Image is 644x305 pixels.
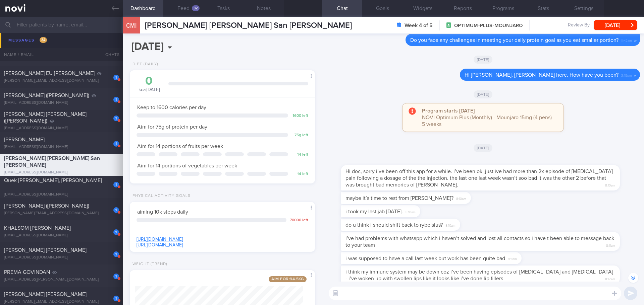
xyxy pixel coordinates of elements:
[113,274,119,279] div: 1
[137,75,162,93] div: kcal [DATE]
[621,72,632,78] span: 3:45pm
[4,225,71,231] span: KHALSOM [PERSON_NAME]
[474,90,493,98] span: [DATE]
[113,296,119,301] div: 1
[290,218,308,223] div: 70000 left
[137,237,183,242] a: [URL][DOMAIN_NAME]
[456,195,466,201] span: 8:10am
[568,22,590,28] span: Review By
[410,37,619,43] span: Do you face any challenges in meeting your daily protein goal as you eat smaller portion?
[4,233,119,238] div: [EMAIL_ADDRESS][DOMAIN_NAME]
[269,276,307,282] span: Aim for: 94.5 kg
[291,172,308,177] div: 14 left
[4,292,87,297] span: [PERSON_NAME] [PERSON_NAME]
[4,192,119,197] div: [EMAIL_ADDRESS][DOMAIN_NAME]
[137,209,188,215] span: aiming 10k steps daily
[345,269,613,281] span: i think my immune system may be down coz i’ve been having episodes of [MEDICAL_DATA] and [MEDICAL...
[113,182,119,187] div: 1
[605,181,615,188] span: 8:10am
[291,113,308,119] div: 1600 left
[4,137,45,142] span: [PERSON_NAME]
[474,56,493,64] span: [DATE]
[345,222,443,228] span: do u think i should shift back to rybelsius?
[113,28,119,34] div: 1
[4,71,95,76] span: [PERSON_NAME] EU [PERSON_NAME]
[345,236,614,248] span: i’ve had problems with whatsapp which i haven’t solved and lost all contacts so i have t been abl...
[130,62,158,67] div: Diet (Daily)
[605,275,615,282] span: 8:12am
[145,21,352,29] span: [PERSON_NAME] [PERSON_NAME] San [PERSON_NAME]
[4,100,119,105] div: [EMAIL_ADDRESS][DOMAIN_NAME]
[137,144,223,149] span: Aim for 14 portions of fruits per week
[113,116,119,121] div: 1
[113,53,119,58] div: 1
[192,5,200,11] div: 32
[345,169,613,187] span: Hi doc, sorry i’ve been off this app for a while. i’ve been ok, just ive had more than 2x episode...
[137,75,162,87] div: 0
[113,141,119,147] div: 1
[465,72,619,78] span: Hi [PERSON_NAME], [PERSON_NAME] here. How have you been?
[4,203,89,209] span: [PERSON_NAME] ([PERSON_NAME])
[113,251,119,257] div: 1
[137,163,237,168] span: Aim for 14 portions of vegetables per week
[291,152,308,157] div: 14 left
[405,22,433,29] strong: Week 4 of 5
[4,93,89,98] span: [PERSON_NAME] ([PERSON_NAME])
[4,32,119,42] div: [PERSON_NAME][EMAIL_ADDRESS][MEDICAL_DATA][DOMAIN_NAME]
[291,133,308,138] div: 75 g left
[345,196,453,201] span: maybe it’s time to rest from [PERSON_NAME]?
[606,242,615,248] span: 8:11am
[4,270,50,275] span: PREMA GOVINDAN
[4,111,87,124] span: [PERSON_NAME] [PERSON_NAME] ([PERSON_NAME])
[345,209,403,214] span: i took my last jab [DATE].
[4,277,119,282] div: [EMAIL_ADDRESS][PERSON_NAME][DOMAIN_NAME]
[422,115,552,120] span: NOVI Optimum Plus (Monthly) - Mounjaro 15mg (4 pens)
[345,256,505,261] span: i was supposed to have a call last week but work has been quite bad
[113,75,119,80] div: 1
[474,144,493,152] span: [DATE]
[422,122,441,127] span: 5 weeks
[4,211,119,216] div: [PERSON_NAME][EMAIL_ADDRESS][DOMAIN_NAME]
[4,56,119,61] div: [EMAIL_ADDRESS][DOMAIN_NAME]
[422,108,475,113] strong: Program starts [DATE]
[113,229,119,235] div: 1
[4,78,119,83] div: [PERSON_NAME][EMAIL_ADDRESS][DOMAIN_NAME]
[406,208,416,215] span: 8:10am
[137,243,183,247] a: [URL][DOMAIN_NAME]
[445,222,455,228] span: 8:10am
[113,97,119,102] div: 1
[454,22,523,29] span: OPTIMUM-PLUS-MOUNJARO
[4,255,119,260] div: [EMAIL_ADDRESS][DOMAIN_NAME]
[508,255,517,261] span: 8:11am
[4,299,119,304] div: [PERSON_NAME][EMAIL_ADDRESS][DOMAIN_NAME]
[113,207,119,213] div: 1
[4,145,119,150] div: [EMAIL_ADDRESS][DOMAIN_NAME]
[4,247,87,253] span: [PERSON_NAME] [PERSON_NAME]
[4,126,119,131] div: [EMAIL_ADDRESS][DOMAIN_NAME]
[4,156,100,168] span: [PERSON_NAME] [PERSON_NAME] San [PERSON_NAME]
[130,262,167,267] div: Weight (Trend)
[121,13,142,39] div: CMI
[4,49,45,54] span: [PERSON_NAME]
[130,194,191,199] div: Physical Activity Goals
[4,178,102,183] span: Quek [PERSON_NAME], [PERSON_NAME]
[594,20,637,30] button: [DATE]
[137,124,207,130] span: Aim for 75g of protein per day
[621,37,632,43] span: 11:42am
[137,105,206,110] span: Keep to 1600 calories per day
[4,170,119,175] div: [EMAIL_ADDRESS][DOMAIN_NAME]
